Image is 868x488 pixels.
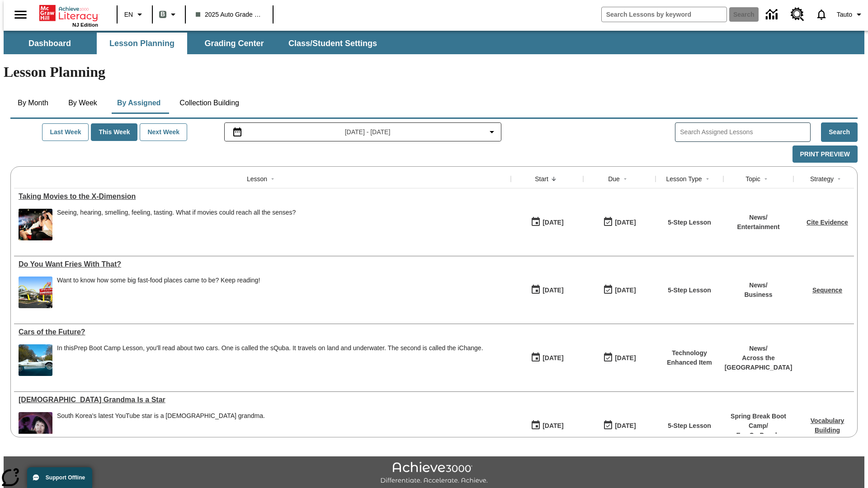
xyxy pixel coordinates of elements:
[807,219,848,226] a: Cite Evidence
[4,64,864,80] h1: Lesson Planning
[124,10,133,19] span: EN
[602,7,726,22] input: search field
[19,192,506,201] div: Taking Movies to the X-Dimension
[837,10,852,19] span: Tauto
[811,417,844,434] a: Vocabulary Building
[728,431,789,440] p: Eye On People
[744,281,772,290] p: News /
[745,174,760,183] div: Topic
[19,412,52,444] img: 70 year-old Korean woman applying makeup for a YouTube video
[247,174,267,183] div: Lesson
[110,92,168,114] button: By Assigned
[760,174,771,184] button: Sort
[160,9,165,20] span: B
[615,352,636,364] div: [DATE]
[120,6,149,23] button: Language: EN, Select a language
[19,396,506,404] a: South Korean Grandma Is a Star, Lessons
[810,174,834,183] div: Strategy
[728,412,789,431] p: Spring Break Boot Camp /
[542,217,563,228] div: [DATE]
[267,174,278,184] button: Sort
[680,126,810,139] input: Search Assigned Lessons
[57,344,483,352] div: In this
[281,33,384,54] button: Class/Student Settings
[39,4,98,22] a: Home
[19,396,506,404] div: South Korean Grandma Is a Star
[19,260,506,268] div: Do You Want Fries With That?
[528,214,566,231] button: 08/18/25: First time the lesson was available
[821,122,858,142] button: Search
[57,412,265,420] div: South Korea's latest YouTube star is a [DEMOGRAPHIC_DATA] grandma.
[660,348,719,367] p: Technology Enhanced Item
[380,462,488,485] img: Achieve3000 Differentiate Accelerate Achieve
[833,6,868,23] button: Profile/Settings
[19,277,52,308] img: One of the first McDonald's stores, with the iconic red sign and golden arches.
[615,217,636,228] div: [DATE]
[725,353,793,372] p: Across the [GEOGRAPHIC_DATA]
[620,174,631,184] button: Sort
[812,286,842,294] a: Sequence
[744,290,772,300] p: Business
[57,209,296,240] div: Seeing, hearing, smelling, feeling, tasting. What if movies could reach all the senses?
[345,127,391,137] span: [DATE] - [DATE]
[600,214,639,231] button: 08/24/25: Last day the lesson can be accessed
[10,92,56,114] button: By Month
[528,282,566,299] button: 07/14/25: First time the lesson was available
[725,344,793,353] p: News /
[4,31,864,54] div: SubNavbar
[19,260,506,268] a: Do You Want Fries With That?, Lessons
[666,174,702,183] div: Lesson Type
[542,285,563,296] div: [DATE]
[548,174,559,184] button: Sort
[57,344,483,376] span: In this Prep Boot Camp Lesson, you'll read about two cars. One is called the sQuba. It travels on...
[5,33,95,54] button: Dashboard
[668,286,711,295] p: 5-Step Lesson
[528,417,566,434] button: 03/14/25: First time the lesson was available
[760,2,785,27] a: Data Center
[615,420,636,432] div: [DATE]
[600,282,639,299] button: 07/20/26: Last day the lesson can be accessed
[91,123,137,141] button: This Week
[486,127,497,137] svg: Collapse Date Range Filter
[7,1,34,28] button: Open side menu
[156,6,182,23] button: Boost Class color is gray green. Change class color
[27,467,92,488] button: Support Offline
[810,3,833,26] a: Notifications
[57,209,296,216] div: Seeing, hearing, smelling, feeling, tasting. What if movies could reach all the senses?
[535,174,548,183] div: Start
[57,277,260,308] div: Want to know how some big fast-food places came to be? Keep reading!
[737,213,779,222] p: News /
[19,328,506,336] a: Cars of the Future? , Lessons
[600,349,639,366] button: 08/01/26: Last day the lesson can be accessed
[668,421,711,431] p: 5-Step Lesson
[97,33,187,54] button: Lesson Planning
[57,412,265,444] div: South Korea's latest YouTube star is a 70-year-old grandma.
[228,127,498,137] button: Select the date range menu item
[4,33,385,54] div: SubNavbar
[668,218,711,227] p: 5-Step Lesson
[600,417,639,434] button: 03/14/26: Last day the lesson can be accessed
[542,420,563,432] div: [DATE]
[140,123,187,141] button: Next Week
[74,344,483,352] testabrev: Prep Boot Camp Lesson, you'll read about two cars. One is called the sQuba. It travels on land an...
[19,209,52,240] img: Panel in front of the seats sprays water mist to the happy audience at a 4DX-equipped theater.
[19,344,52,376] img: High-tech automobile treading water.
[608,174,620,183] div: Due
[793,145,858,163] button: Print Preview
[196,10,263,19] span: 2025 Auto Grade 1 B
[42,123,89,141] button: Last Week
[72,22,98,28] span: NJ Edition
[46,474,85,481] span: Support Offline
[19,328,506,336] div: Cars of the Future?
[737,222,779,232] p: Entertainment
[702,174,713,184] button: Sort
[57,277,260,284] div: Want to know how some big fast-food places came to be? Keep reading!
[785,2,810,27] a: Resource Center, Will open in new tab
[172,92,246,114] button: Collection Building
[39,3,98,28] div: Home
[542,352,563,364] div: [DATE]
[834,174,844,184] button: Sort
